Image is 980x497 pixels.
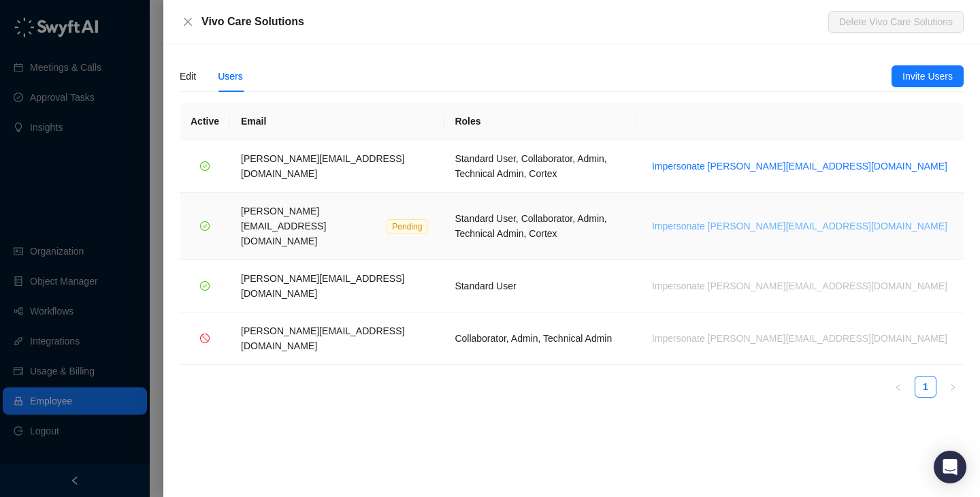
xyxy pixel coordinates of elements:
div: Users [218,69,243,84]
li: Previous Page [887,376,909,398]
button: left [887,376,909,398]
span: [PERSON_NAME][EMAIL_ADDRESS][DOMAIN_NAME] [241,206,326,246]
span: Impersonate [PERSON_NAME][EMAIL_ADDRESS][DOMAIN_NAME] [652,159,947,174]
button: Impersonate [PERSON_NAME][EMAIL_ADDRESS][DOMAIN_NAME] [647,278,953,294]
td: Collaborator, Admin, Technical Admin [444,312,635,365]
td: Standard User, Collaborator, Admin, Technical Admin, Cortex [444,140,635,193]
span: Invite Users [902,69,953,84]
button: Impersonate [PERSON_NAME][EMAIL_ADDRESS][DOMAIN_NAME] [647,158,953,174]
span: Impersonate [PERSON_NAME][EMAIL_ADDRESS][DOMAIN_NAME] [652,219,947,234]
button: Close [180,14,196,30]
span: check-circle [200,221,210,231]
span: stop [200,334,210,343]
span: check-circle [200,281,210,291]
a: 1 [915,376,936,397]
span: close [182,16,193,27]
span: right [949,383,957,391]
span: [PERSON_NAME][EMAIL_ADDRESS][DOMAIN_NAME] [241,325,404,351]
li: Next Page [942,376,964,398]
button: right [942,376,964,398]
span: check-circle [200,161,210,171]
li: 1 [915,376,936,398]
td: Standard User [444,260,635,312]
div: Edit [180,69,196,84]
td: Standard User, Collaborator, Admin, Technical Admin, Cortex [444,193,635,260]
th: Roles [444,103,635,140]
span: left [894,383,902,391]
th: Email [230,103,444,140]
span: [PERSON_NAME][EMAIL_ADDRESS][DOMAIN_NAME] [241,153,404,179]
div: Open Intercom Messenger [934,451,966,483]
button: Delete Vivo Care Solutions [828,11,964,33]
button: Invite Users [892,65,964,87]
div: Vivo Care Solutions [201,14,828,30]
button: Impersonate [PERSON_NAME][EMAIL_ADDRESS][DOMAIN_NAME] [647,218,953,234]
span: Pending [387,219,427,234]
span: [PERSON_NAME][EMAIL_ADDRESS][DOMAIN_NAME] [241,273,404,299]
th: Active [180,103,230,140]
button: Impersonate [PERSON_NAME][EMAIL_ADDRESS][DOMAIN_NAME] [647,330,953,347]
